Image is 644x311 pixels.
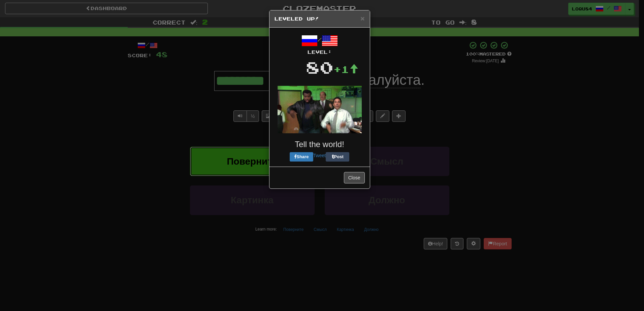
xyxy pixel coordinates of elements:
[306,56,333,79] div: 80
[313,153,326,158] a: Tweet
[290,152,313,162] button: Share
[275,140,365,149] h3: Tell the world!
[360,14,364,22] span: ×
[326,152,349,162] button: Post
[275,49,365,56] div: Level:
[344,172,365,183] button: Close
[360,15,364,22] button: Close
[333,63,358,76] div: +1
[278,86,362,133] img: office-a80e9430007fca076a14268f5cfaac02a5711bd98b344892871d2edf63981756.gif
[275,15,365,22] h5: Leveled Up!
[275,33,365,56] div: /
